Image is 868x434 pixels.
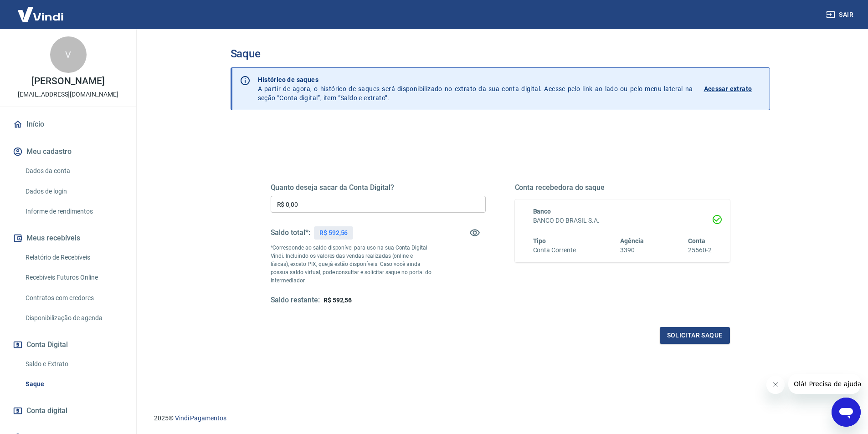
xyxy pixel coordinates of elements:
p: 2025 © [154,414,846,423]
iframe: Fechar mensagem [766,376,785,394]
span: Agência [620,237,644,245]
button: Conta Digital [11,335,125,355]
h6: Conta Corrente [533,245,576,255]
p: [EMAIL_ADDRESS][DOMAIN_NAME] [18,90,118,99]
div: V [50,36,87,73]
h6: 25560-2 [688,245,712,255]
h6: BANCO DO BRASIL S.A. [533,216,712,225]
iframe: Botão para abrir a janela de mensagens [832,398,861,427]
p: Histórico de saques [258,75,693,84]
p: A partir de agora, o histórico de saques será disponibilizado no extrato da sua conta digital. Ac... [258,75,693,102]
a: Contratos com credores [22,289,125,307]
span: Olá! Precisa de ajuda? [5,6,77,14]
span: R$ 592,56 [324,296,352,304]
a: Conta digital [11,401,125,421]
a: Vindi Pagamentos [175,414,226,422]
h3: Saque [231,47,770,60]
a: Início [11,114,125,134]
span: Tipo [533,237,546,245]
a: Informe de rendimentos [22,202,125,221]
p: [PERSON_NAME] [31,77,104,86]
a: Saque [22,375,125,393]
a: Relatório de Recebíveis [22,248,125,267]
img: Vindi [11,0,70,28]
h6: 3390 [620,245,644,255]
h5: Quanto deseja sacar da Conta Digital? [271,183,486,192]
a: Recebíveis Futuros Online [22,268,125,287]
button: Meus recebíveis [11,228,125,248]
a: Dados de login [22,182,125,201]
a: Acessar extrato [704,75,762,102]
a: Dados da conta [22,162,125,180]
span: Conta digital [26,404,67,417]
p: *Corresponde ao saldo disponível para uso na sua Conta Digital Vindi. Incluindo os valores das ve... [271,244,432,285]
h5: Saldo restante: [271,296,320,305]
button: Sair [824,6,857,23]
span: Conta [688,237,705,245]
span: Banco [533,208,551,215]
p: R$ 592,56 [319,228,348,238]
h5: Conta recebedora do saque [515,183,730,192]
a: Disponibilização de agenda [22,309,125,327]
iframe: Mensagem da empresa [788,374,861,394]
button: Solicitar saque [660,327,730,344]
h5: Saldo total*: [271,228,310,237]
a: Saldo e Extrato [22,355,125,373]
button: Meu cadastro [11,142,125,162]
p: Acessar extrato [704,84,752,93]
